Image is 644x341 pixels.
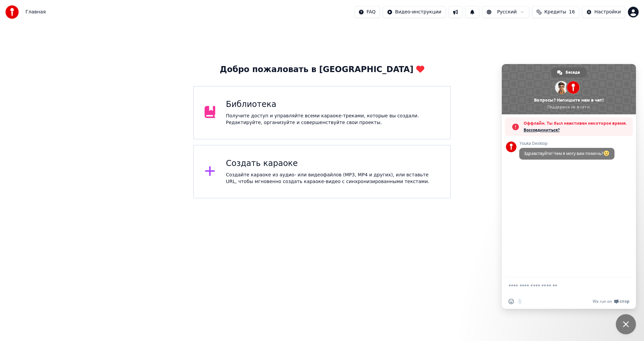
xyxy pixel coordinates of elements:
div: Добро пожаловать в [GEOGRAPHIC_DATA] [220,64,424,75]
div: Получите доступ и управляйте всеми караоке-треками, которые вы создали. Редактируйте, организуйте... [226,113,440,126]
button: Настройки [582,6,625,18]
span: Оффлайн. Ты был неактивен некоторое время. [524,120,630,127]
button: Кредиты16 [532,6,579,18]
div: Создайте караоке из аудио- или видеофайлов (MP3, MP4 и других), или вставьте URL, чтобы мгновенно... [226,172,440,185]
div: Беседа [551,67,587,77]
textarea: Отправьте сообщение... [508,283,614,289]
button: Видео-инструкции [383,6,446,18]
div: Создать караоке [226,158,440,169]
div: Настройки [594,9,621,15]
span: Беседа [566,67,580,77]
img: youka [5,5,19,19]
div: Библиотека [226,99,440,110]
div: Закрыть чат [616,314,636,334]
nav: breadcrumb [25,9,46,15]
span: Crisp [620,299,629,304]
span: Здравствуйте! Чем я могу вам помочь? [524,151,610,156]
span: 16 [569,9,575,15]
button: FAQ [354,6,380,18]
span: We run on [593,299,612,304]
span: Главная [25,9,46,15]
span: Кредиты [544,9,566,15]
span: Воссоединиться? [524,127,630,133]
a: We run onCrisp [593,299,629,304]
span: Вставить emoji [508,299,514,304]
span: Youka Desktop [519,141,614,146]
